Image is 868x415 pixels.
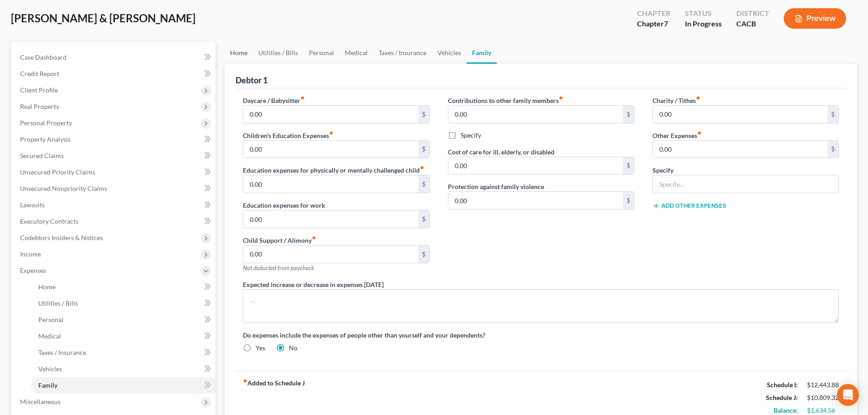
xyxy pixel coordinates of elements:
span: Vehicles [38,365,62,373]
a: Home [31,279,216,295]
div: $ [418,175,429,193]
i: fiber_manual_record [243,379,247,383]
label: Education expenses for physically or mentally challenged child [243,165,424,175]
i: fiber_manual_record [420,165,424,170]
i: fiber_manual_record [697,131,702,135]
span: Income [20,250,41,258]
a: Case Dashboard [13,49,216,66]
label: Protection against family violence [448,182,544,191]
strong: Balance: [774,406,798,414]
span: [PERSON_NAME] & [PERSON_NAME] [11,11,195,25]
div: $ [827,106,838,123]
span: 7 [664,19,668,28]
div: Status [685,8,722,19]
strong: Schedule I: [767,381,798,389]
span: Lawsuits [20,201,45,209]
div: $ [418,141,429,158]
label: Yes [256,343,265,353]
label: Cost of care for ill, elderly, or disabled [448,147,555,157]
div: In Progress [685,19,722,29]
i: fiber_manual_record [312,236,316,240]
span: Family [38,381,57,389]
div: $ [418,246,429,263]
input: -- [653,141,827,158]
a: Home [225,42,253,64]
div: $ [623,157,634,174]
a: Unsecured Priority Claims [13,164,216,180]
a: Family [31,377,216,394]
a: Medical [339,42,373,64]
span: Client Profile [20,86,58,94]
div: Debtor 1 [236,75,267,86]
a: Utilities / Bills [253,42,303,64]
input: -- [243,175,418,193]
a: Property Analysis [13,131,216,148]
span: Secured Claims [20,152,64,159]
div: $ [418,210,429,228]
input: -- [243,141,418,158]
span: Utilities / Bills [38,299,78,307]
label: No [289,343,298,353]
div: $ [827,141,838,158]
a: Lawsuits [13,197,216,213]
a: Medical [31,328,216,344]
span: Property Analysis [20,135,71,143]
div: District [736,8,769,19]
a: Personal [31,312,216,328]
span: Miscellaneous [20,398,61,405]
label: Education expenses for work [243,200,325,210]
label: Expected increase or decrease in expenses [DATE] [243,280,384,289]
a: Executory Contracts [13,213,216,230]
span: Executory Contracts [20,217,78,225]
span: Unsecured Nonpriority Claims [20,184,107,192]
button: Preview [784,8,846,29]
div: Open Intercom Messenger [837,384,859,406]
span: Credit Report [20,70,59,77]
label: Do expenses include the expenses of people other than yourself and your dependents? [243,330,839,340]
a: Vehicles [31,361,216,377]
a: Utilities / Bills [31,295,216,312]
div: CACB [736,19,769,29]
input: -- [243,106,418,123]
a: Credit Report [13,66,216,82]
label: Specify [461,131,481,140]
label: Contributions to other family members [448,96,563,105]
input: -- [448,157,623,174]
label: Charity / Tithes [652,96,700,105]
div: $ [623,192,634,209]
label: Children's Education Expenses [243,131,334,140]
span: Expenses [20,266,46,274]
i: fiber_manual_record [696,96,700,100]
div: $ [623,106,634,123]
div: Chapter [637,8,670,19]
a: Family [467,42,497,64]
label: Specify [652,165,673,175]
a: Personal [303,42,339,64]
strong: Schedule J: [766,394,798,401]
input: -- [448,106,623,123]
i: fiber_manual_record [559,96,563,100]
i: fiber_manual_record [329,131,334,135]
input: -- [243,210,418,228]
span: Medical [38,332,61,340]
button: Add Other Expenses [652,202,726,210]
label: Other Expenses [652,131,702,140]
i: fiber_manual_record [300,96,305,100]
a: Taxes / Insurance [31,344,216,361]
span: Not deducted from paycheck [243,264,314,272]
span: Home [38,283,56,291]
div: $12,443.88 [807,380,839,389]
span: Unsecured Priority Claims [20,168,95,176]
div: $1,634.56 [807,406,839,415]
span: Taxes / Insurance [38,348,86,356]
input: Specify... [653,175,838,193]
label: Child Support / Alimony [243,236,316,245]
div: Chapter [637,19,670,29]
input: -- [243,246,418,263]
span: Codebtors Insiders & Notices [20,234,103,241]
a: Vehicles [432,42,467,64]
div: $ [418,106,429,123]
span: Personal [38,316,63,323]
input: -- [653,106,827,123]
a: Unsecured Nonpriority Claims [13,180,216,197]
